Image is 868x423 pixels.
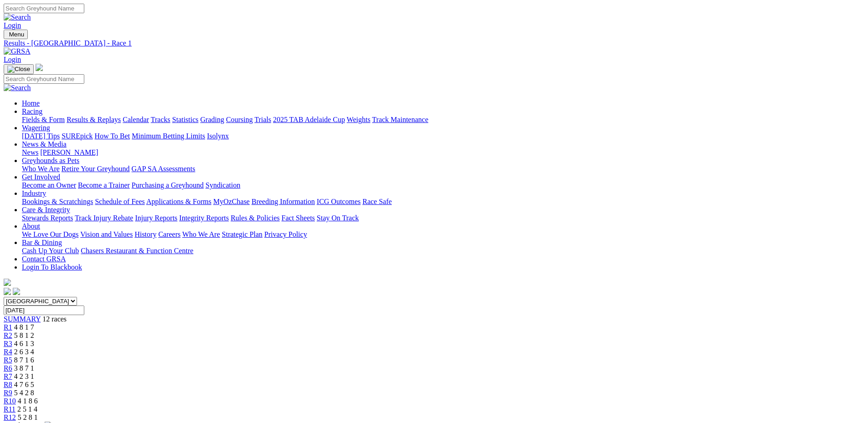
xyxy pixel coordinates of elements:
[213,198,250,205] a: MyOzChase
[4,372,12,380] a: R7
[14,381,34,388] span: 4 7 6 5
[62,132,92,140] a: SUREpick
[317,198,360,205] a: ICG Outcomes
[7,66,30,73] img: Close
[14,364,34,372] span: 3 8 7 1
[4,340,12,347] a: R3
[22,198,93,205] a: Bookings & Scratchings
[317,214,359,222] a: Stay On Track
[22,165,60,173] a: Who We Are
[14,323,34,331] span: 4 8 1 7
[151,116,170,123] a: Tracks
[135,214,177,222] a: Injury Reports
[207,132,229,140] a: Isolynx
[4,397,16,405] a: R10
[4,21,21,29] a: Login
[4,348,12,356] a: R4
[22,148,864,157] div: News & Media
[172,116,199,123] a: Statistics
[4,64,34,74] button: Toggle navigation
[80,230,133,238] a: Vision and Values
[14,348,34,356] span: 2 6 3 4
[182,230,220,238] a: Who We Are
[158,230,180,238] a: Careers
[22,263,82,271] a: Login To Blackbook
[42,315,67,323] span: 12 races
[4,13,31,21] img: Search
[4,413,16,421] span: R12
[200,116,224,123] a: Grading
[78,181,130,189] a: Become a Trainer
[123,116,149,123] a: Calendar
[22,189,46,197] a: Industry
[132,165,195,173] a: GAP SA Assessments
[67,116,121,123] a: Results & Replays
[14,372,34,380] span: 4 2 3 1
[4,331,12,339] a: R2
[81,247,193,255] a: Chasers Restaurant & Function Centre
[22,239,62,246] a: Bar & Dining
[134,230,156,238] a: History
[22,165,864,173] div: Greyhounds as Pets
[22,247,864,255] div: Bar & Dining
[13,288,20,295] img: twitter.svg
[14,389,34,397] span: 5 4 2 8
[22,116,65,123] a: Fields & Form
[22,140,67,148] a: News & Media
[22,132,60,140] a: [DATE] Tips
[132,132,205,140] a: Minimum Betting Limits
[14,340,34,347] span: 4 6 1 3
[22,116,864,124] div: Racing
[22,214,73,222] a: Stewards Reports
[372,116,428,123] a: Track Maintenance
[9,31,24,38] span: Menu
[4,381,12,388] a: R8
[222,230,262,238] a: Strategic Plan
[179,214,229,222] a: Integrity Reports
[4,4,84,13] input: Search
[4,356,12,364] a: R5
[22,206,70,214] a: Care & Integrity
[282,214,315,222] a: Fact Sheets
[22,107,42,115] a: Racing
[4,323,12,331] a: R1
[264,230,307,238] a: Privacy Policy
[132,181,204,189] a: Purchasing a Greyhound
[22,124,50,132] a: Wagering
[252,198,315,205] a: Breeding Information
[22,173,60,181] a: Get Involved
[22,181,76,189] a: Become an Owner
[347,116,370,123] a: Weights
[17,405,37,413] span: 2 5 1 4
[75,214,133,222] a: Track Injury Rebate
[4,84,31,92] img: Search
[22,222,40,230] a: About
[4,389,12,397] a: R9
[4,315,41,323] a: SUMMARY
[4,56,21,63] a: Login
[4,39,864,47] a: Results - [GEOGRAPHIC_DATA] - Race 1
[18,397,38,405] span: 4 1 8 6
[4,30,28,39] button: Toggle navigation
[4,364,12,372] a: R6
[22,230,864,239] div: About
[231,214,280,222] a: Rules & Policies
[14,356,34,364] span: 8 7 1 6
[95,132,130,140] a: How To Bet
[22,255,66,263] a: Contact GRSA
[22,148,38,156] a: News
[22,214,864,222] div: Care & Integrity
[22,198,864,206] div: Industry
[273,116,345,123] a: 2025 TAB Adelaide Cup
[22,230,78,238] a: We Love Our Dogs
[22,157,79,164] a: Greyhounds as Pets
[4,74,84,84] input: Search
